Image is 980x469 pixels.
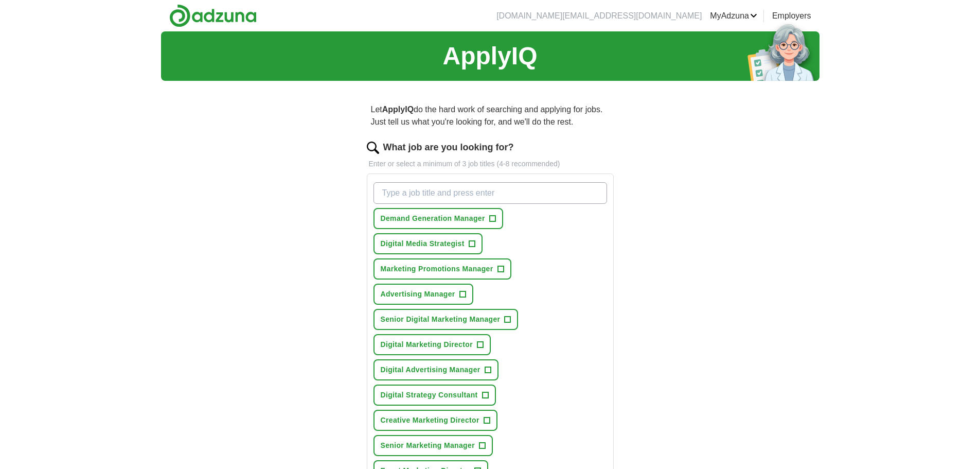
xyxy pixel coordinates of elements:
[772,10,811,22] a: Employers
[373,258,511,280] button: Marketing Promotions Manager
[373,410,497,431] button: Creative Marketing Director
[373,334,491,355] button: Digital Marketing Director
[169,4,257,27] img: Adzuna logo
[381,390,478,401] span: Digital Strategy Consultant
[383,141,514,154] label: What job are you looking for?
[373,284,473,305] button: Advertising Manager
[381,238,465,249] span: Digital Media Strategist
[373,182,607,204] input: Type a job title and press enter
[442,38,537,75] h1: ApplyIQ
[373,385,496,406] button: Digital Strategy Consultant
[373,435,493,456] button: Senior Marketing Manager
[496,10,702,22] li: [DOMAIN_NAME][EMAIL_ADDRESS][DOMAIN_NAME]
[367,142,379,154] img: search.png
[381,440,475,451] span: Senior Marketing Manager
[373,359,498,380] button: Digital Advertising Manager
[382,105,414,114] strong: ApplyIQ
[381,264,493,274] span: Marketing Promotions Manager
[381,415,479,426] span: Creative Marketing Director
[381,364,480,375] span: Digital Advertising Manager
[373,208,503,229] button: Demand Generation Manager
[710,10,757,22] a: MyAdzuna
[367,99,614,132] p: Let do the hard work of searching and applying for jobs. Just tell us what you're looking for, an...
[373,309,519,330] button: Senior Digital Marketing Manager
[381,339,473,350] span: Digital Marketing Director
[381,213,485,224] span: Demand Generation Manager
[367,159,614,169] p: Enter or select a minimum of 3 job titles (4-8 recommended)
[373,233,483,254] button: Digital Media Strategist
[381,314,501,325] span: Senior Digital Marketing Manager
[381,289,455,300] span: Advertising Manager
